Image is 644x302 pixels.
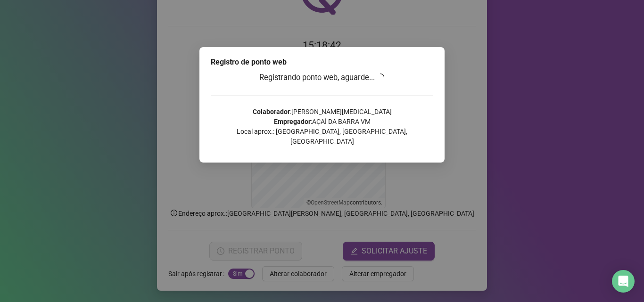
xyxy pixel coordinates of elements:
[211,57,433,68] div: Registro de ponto web
[377,73,385,82] span: loading
[253,108,290,115] strong: Colaborador
[274,118,311,125] strong: Empregador
[612,270,635,293] div: Open Intercom Messenger
[211,107,433,147] p: : [PERSON_NAME][MEDICAL_DATA] : AÇAÍ DA BARRA VM Local aprox.: [GEOGRAPHIC_DATA], [GEOGRAPHIC_DAT...
[211,72,433,84] h3: Registrando ponto web, aguarde...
